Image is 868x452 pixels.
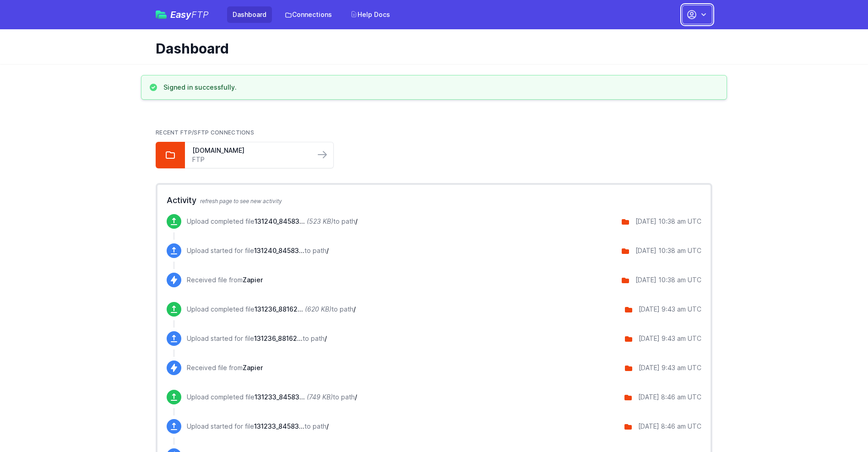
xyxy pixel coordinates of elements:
span: / [326,247,329,254]
span: 131240_8458323460436_100824947_9-2-2025.zip [255,217,305,225]
div: [DATE] 8:46 am UTC [638,393,701,402]
h2: Activity [167,194,701,207]
span: 131240_8458323460436_100824947_9-2-2025.zip [254,247,304,254]
p: Upload started for file to path [187,246,329,255]
p: Received file from [187,363,263,372]
div: [DATE] 8:46 am UTC [638,422,701,431]
i: (620 KB) [305,305,331,313]
p: Upload completed file to path [187,393,357,402]
span: / [326,422,329,430]
p: Upload completed file to path [187,217,358,226]
div: [DATE] 10:38 am UTC [635,217,701,226]
p: Upload completed file to path [187,305,356,314]
div: [DATE] 9:43 am UTC [639,305,701,314]
span: Zapier [243,364,263,371]
a: Dashboard [227,6,272,23]
span: / [355,393,357,401]
span: / [353,305,356,313]
h3: Signed in successfully. [163,83,237,92]
iframe: Drift Widget Chat Controller [822,406,857,441]
a: Help Docs [345,6,396,23]
span: 131236_8816215490900_100824641_9-2-2025.zip [255,305,303,313]
img: easyftp_logo.png [156,11,167,19]
span: refresh page to see new activity [200,198,282,204]
span: FTP [191,9,209,20]
span: / [355,217,358,225]
div: [DATE] 9:43 am UTC [639,363,701,372]
div: [DATE] 9:43 am UTC [639,334,701,343]
span: 131236_8816215490900_100824641_9-2-2025.zip [254,334,303,342]
div: [DATE] 10:38 am UTC [635,275,701,285]
span: / [325,334,327,342]
p: Upload started for file to path [187,422,329,431]
span: 131233_8458322805076_100824473_9-2-2025.zip [255,393,305,401]
a: FTP [192,155,308,164]
span: Zapier [243,276,263,284]
span: Easy [170,10,209,19]
p: Upload started for file to path [187,334,327,343]
h2: Recent FTP/SFTP Connections [156,129,712,136]
p: Received file from [187,275,263,285]
h1: Dashboard [156,40,705,57]
div: [DATE] 10:38 am UTC [635,246,701,255]
a: EasyFTP [156,10,209,19]
span: 131233_8458322805076_100824473_9-2-2025.zip [254,422,304,430]
i: (523 KB) [307,217,333,225]
a: Connections [279,6,337,23]
a: [DOMAIN_NAME] [192,146,308,155]
i: (749 KB) [307,393,333,401]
